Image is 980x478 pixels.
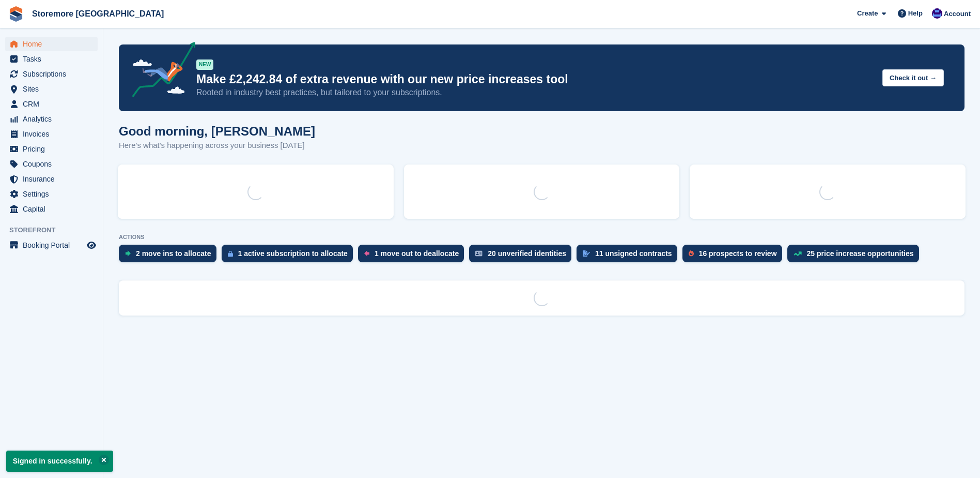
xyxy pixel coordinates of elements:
[699,249,777,258] div: 16 prospects to review
[119,140,315,152] p: Here's what's happening across your business [DATE]
[5,238,98,252] a: menu
[5,67,98,81] a: menu
[807,249,914,258] div: 25 price increase opportunities
[85,239,98,251] a: Preview store
[6,451,113,472] p: Signed in successfully.
[595,249,672,258] div: 11 unsigned contracts
[23,127,85,141] span: Invoices
[123,42,196,101] img: price-adjustments-announcement-icon-8257ccfd72463d97f412b2fc003d46551f7dbcb40ab6d574587a9cd5c0d94...
[23,82,85,96] span: Sites
[9,225,103,235] span: Storefront
[794,251,802,256] img: price_increase_opportunities-93ffe204e8149a01c8c9dc8f82e8f89637d9d84a8eef4429ea346261dce0b2c0.svg
[364,250,369,257] img: move_outs_to_deallocate_icon-f764333ba52eb49d3ac5e1228854f67142a1ed5810a6f6cc68b1a99e826820c5.svg
[577,245,682,267] a: 11 unsigned contracts
[28,5,168,22] a: Storemore [GEOGRAPHIC_DATA]
[23,187,85,201] span: Settings
[196,72,874,87] p: Make £2,242.84 of extra revenue with our new price increases tool
[5,82,98,96] a: menu
[375,249,459,258] div: 1 move out to deallocate
[119,234,965,241] p: ACTIONS
[787,245,924,267] a: 25 price increase opportunities
[689,250,694,257] img: prospect-51fa495bee0391a8d652442698ab0144808aea92771e9ea1ae160a38d050c398.svg
[944,9,971,19] span: Account
[23,238,85,252] span: Booking Portal
[358,245,469,267] a: 1 move out to deallocate
[196,59,213,70] div: NEW
[5,112,98,126] a: menu
[5,52,98,66] a: menu
[475,250,483,257] img: verify_identity-adf6edd0f0f0b5bbfe63781bf79b02c33cf7c696d77639b501bdc392416b5a36.svg
[119,245,222,267] a: 2 move ins to allocate
[583,250,590,257] img: contract_signature_icon-13c848040528278c33f63329250d36e43548de30e8caae1d1a13099fd9432cc5.svg
[136,249,211,258] div: 2 move ins to allocate
[125,250,131,257] img: move_ins_to_allocate_icon-fdf77a2bb77ea45bf5b3d319d69a93e2d87916cf1d5bf7949dd705db3b84f3ca.svg
[23,157,85,171] span: Coupons
[23,52,85,66] span: Tasks
[5,97,98,111] a: menu
[8,6,24,22] img: stora-icon-8386f47178a22dfd0bd8f6a31ec36ba5ce8667c1dd55bd0f319d3a0aa187defe.svg
[5,202,98,216] a: menu
[5,157,98,171] a: menu
[5,142,98,156] a: menu
[23,142,85,156] span: Pricing
[23,37,85,51] span: Home
[682,245,787,267] a: 16 prospects to review
[5,37,98,51] a: menu
[5,172,98,186] a: menu
[23,97,85,111] span: CRM
[857,8,878,19] span: Create
[932,8,942,19] img: Angela
[222,245,358,267] a: 1 active subscription to allocate
[238,249,348,258] div: 1 active subscription to allocate
[23,202,85,216] span: Capital
[469,245,577,267] a: 20 unverified identities
[228,250,233,257] img: active_subscription_to_allocate_icon-d502201f5373d7db506a760aba3b589e785aa758c864c3986d89f69b8ff3...
[23,112,85,126] span: Analytics
[488,249,566,258] div: 20 unverified identities
[5,187,98,201] a: menu
[23,67,85,81] span: Subscriptions
[882,69,944,86] button: Check it out →
[23,172,85,186] span: Insurance
[908,8,923,19] span: Help
[119,124,315,138] h1: Good morning, [PERSON_NAME]
[196,87,874,98] p: Rooted in industry best practices, but tailored to your subscriptions.
[5,127,98,141] a: menu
